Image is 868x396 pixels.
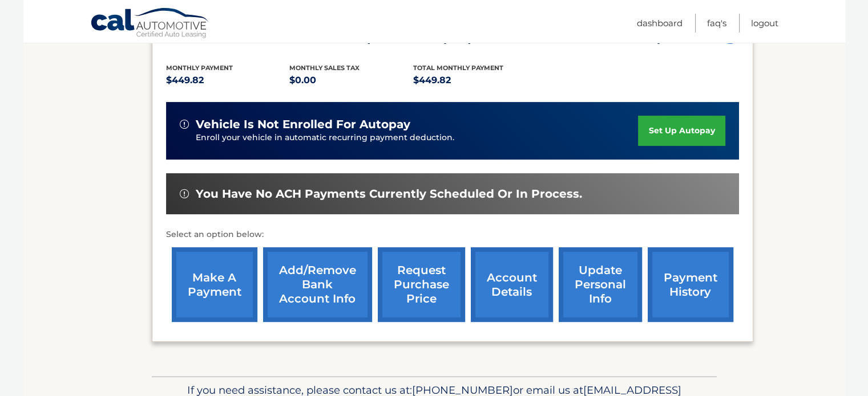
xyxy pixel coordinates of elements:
a: update personal info [559,247,642,322]
p: Select an option below: [166,228,739,242]
a: Add/Remove bank account info [263,247,372,322]
p: $0.00 [289,72,413,88]
a: Cal Automotive [90,7,210,40]
a: FAQ's [707,14,726,32]
a: make a payment [172,247,257,322]
a: set up autopay [638,116,725,146]
a: Logout [751,14,778,32]
p: Enroll your vehicle in automatic recurring payment deduction. [196,132,639,144]
a: Dashboard [637,14,683,32]
span: You have no ACH payments currently scheduled or in process. [196,187,582,201]
span: Total Monthly Payment [413,64,503,72]
a: request purchase price [378,247,465,322]
a: payment history [648,247,733,322]
span: vehicle is not enrolled for autopay [196,117,410,132]
a: account details [471,247,553,322]
span: Monthly Payment [166,64,233,72]
p: $449.82 [166,72,290,88]
span: Monthly sales Tax [289,64,360,72]
img: alert-white.svg [180,120,189,129]
p: $449.82 [413,72,537,88]
img: alert-white.svg [180,189,189,198]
